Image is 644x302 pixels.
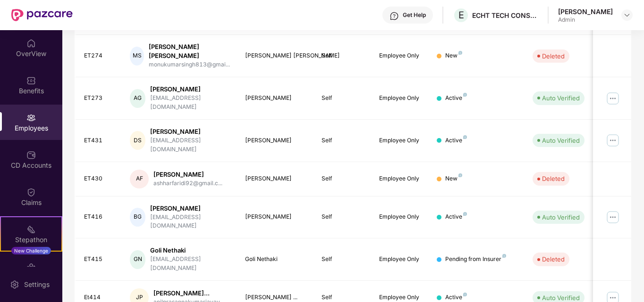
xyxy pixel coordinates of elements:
div: ET415 [84,255,115,264]
div: Employee Only [379,174,422,183]
img: svg+xml;base64,PHN2ZyB4bWxucz0iaHR0cDovL3d3dy53My5vcmcvMjAwMC9zdmciIHdpZHRoPSI4IiBoZWlnaHQ9IjgiIH... [458,173,462,177]
img: svg+xml;base64,PHN2ZyB4bWxucz0iaHR0cDovL3d3dy53My5vcmcvMjAwMC9zdmciIHdpZHRoPSI4IiBoZWlnaHQ9IjgiIH... [463,135,467,139]
img: svg+xml;base64,PHN2ZyBpZD0iSGVscC0zMngzMiIgeG1sbnM9Imh0dHA6Ly93d3cudzMub3JnLzIwMDAvc3ZnIiB3aWR0aD... [390,11,399,21]
div: Goli Nethaki [150,246,230,255]
div: AF [130,170,149,188]
img: svg+xml;base64,PHN2ZyBpZD0iRHJvcGRvd24tMzJ4MzIiIHhtbG5zPSJodHRwOi8vd3d3LnczLm9yZy8yMDAwL3N2ZyIgd2... [623,11,631,19]
div: DS [130,131,145,150]
div: Self [322,255,364,264]
div: Goli Nethaki [245,255,307,264]
div: [PERSON_NAME] [PERSON_NAME] [149,42,230,60]
div: Self [322,293,364,302]
div: [PERSON_NAME] [150,127,230,136]
div: [PERSON_NAME] [153,170,222,179]
div: ECHT TECH CONSULTANCY SERVICES PRIVATE LIMITED [472,11,538,20]
img: svg+xml;base64,PHN2ZyB4bWxucz0iaHR0cDovL3d3dy53My5vcmcvMjAwMC9zdmciIHdpZHRoPSI4IiBoZWlnaHQ9IjgiIH... [463,293,467,296]
div: Auto Verified [542,93,580,103]
div: [PERSON_NAME] [PERSON_NAME] [245,51,307,60]
div: [PERSON_NAME] [245,212,307,221]
div: New [445,174,462,183]
div: Active [445,94,467,103]
img: svg+xml;base64,PHN2ZyB4bWxucz0iaHR0cDovL3d3dy53My5vcmcvMjAwMC9zdmciIHdpZHRoPSI4IiBoZWlnaHQ9IjgiIH... [463,93,467,97]
img: svg+xml;base64,PHN2ZyB4bWxucz0iaHR0cDovL3d3dy53My5vcmcvMjAwMC9zdmciIHdpZHRoPSI4IiBoZWlnaHQ9IjgiIH... [502,254,506,258]
div: Et414 [84,293,115,302]
div: [PERSON_NAME] [150,85,230,94]
img: svg+xml;base64,PHN2ZyBpZD0iRW5kb3JzZW1lbnRzIiB4bWxucz0iaHR0cDovL3d3dy53My5vcmcvMjAwMC9zdmciIHdpZH... [26,262,36,271]
div: Active [445,212,467,221]
div: AG [130,89,145,108]
div: Stepathon [1,235,61,245]
div: Deleted [542,254,565,264]
img: svg+xml;base64,PHN2ZyB4bWxucz0iaHR0cDovL3d3dy53My5vcmcvMjAwMC9zdmciIHdpZHRoPSI4IiBoZWlnaHQ9IjgiIH... [463,212,467,216]
div: ET274 [84,51,115,60]
div: [EMAIL_ADDRESS][DOMAIN_NAME] [150,94,230,112]
div: GN [130,250,145,269]
div: Auto Verified [542,136,580,145]
div: Self [322,94,364,103]
div: [PERSON_NAME] ... [245,293,307,302]
div: Settings [21,280,52,289]
img: svg+xml;base64,PHN2ZyBpZD0iRW1wbG95ZWVzIiB4bWxucz0iaHR0cDovL3d3dy53My5vcmcvMjAwMC9zdmciIHdpZHRoPS... [26,113,36,122]
div: Active [445,293,467,302]
div: [PERSON_NAME]... [153,289,224,298]
div: ET273 [84,94,115,103]
div: Active [445,136,467,145]
img: svg+xml;base64,PHN2ZyBpZD0iSG9tZSIgeG1sbnM9Imh0dHA6Ly93d3cudzMub3JnLzIwMDAvc3ZnIiB3aWR0aD0iMjAiIG... [26,39,36,48]
div: Employee Only [379,136,422,145]
div: [EMAIL_ADDRESS][DOMAIN_NAME] [150,255,230,273]
div: Deleted [542,51,565,61]
div: ET430 [84,174,115,183]
div: BG [130,208,145,227]
div: [PERSON_NAME] [558,7,613,16]
img: svg+xml;base64,PHN2ZyB4bWxucz0iaHR0cDovL3d3dy53My5vcmcvMjAwMC9zdmciIHdpZHRoPSI4IiBoZWlnaHQ9IjgiIH... [458,51,462,55]
div: New Challenge [11,247,51,254]
span: E [458,9,464,21]
img: svg+xml;base64,PHN2ZyBpZD0iQ2xhaW0iIHhtbG5zPSJodHRwOi8vd3d3LnczLm9yZy8yMDAwL3N2ZyIgd2lkdGg9IjIwIi... [26,188,36,197]
div: [PERSON_NAME] [150,204,230,213]
div: New [445,51,462,60]
div: Self [322,136,364,145]
div: Self [322,212,364,221]
div: Self [322,51,364,60]
div: Self [322,174,364,183]
div: ashharfaridi92@gmail.c... [153,179,222,188]
div: [PERSON_NAME] [245,94,307,103]
div: [EMAIL_ADDRESS][DOMAIN_NAME] [150,213,230,231]
img: svg+xml;base64,PHN2ZyBpZD0iU2V0dGluZy0yMHgyMCIgeG1sbnM9Imh0dHA6Ly93d3cudzMub3JnLzIwMDAvc3ZnIiB3aW... [10,280,19,289]
div: Employee Only [379,293,422,302]
div: Employee Only [379,51,422,60]
div: ET431 [84,136,115,145]
div: Employee Only [379,212,422,221]
div: ET416 [84,212,115,221]
div: [PERSON_NAME] [245,136,307,145]
img: svg+xml;base64,PHN2ZyBpZD0iQ0RfQWNjb3VudHMiIGRhdGEtbmFtZT0iQ0QgQWNjb3VudHMiIHhtbG5zPSJodHRwOi8vd3... [26,150,36,160]
div: MS [130,47,144,65]
div: Admin [558,16,613,24]
img: svg+xml;base64,PHN2ZyB4bWxucz0iaHR0cDovL3d3dy53My5vcmcvMjAwMC9zdmciIHdpZHRoPSIyMSIgaGVpZ2h0PSIyMC... [26,225,36,234]
img: manageButton [605,91,620,106]
div: Get Help [403,11,426,19]
div: monukumarsingh813@gmai... [149,60,230,69]
div: [PERSON_NAME] [245,174,307,183]
img: svg+xml;base64,PHN2ZyBpZD0iQmVuZWZpdHMiIHhtbG5zPSJodHRwOi8vd3d3LnczLm9yZy8yMDAwL3N2ZyIgd2lkdGg9Ij... [26,76,36,85]
img: manageButton [605,210,620,225]
div: Employee Only [379,255,422,264]
div: [EMAIL_ADDRESS][DOMAIN_NAME] [150,136,230,154]
img: manageButton [605,133,620,148]
div: Deleted [542,174,565,183]
div: Auto Verified [542,212,580,222]
img: New Pazcare Logo [11,9,73,21]
div: Employee Only [379,94,422,103]
div: Pending from Insurer [445,255,506,264]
